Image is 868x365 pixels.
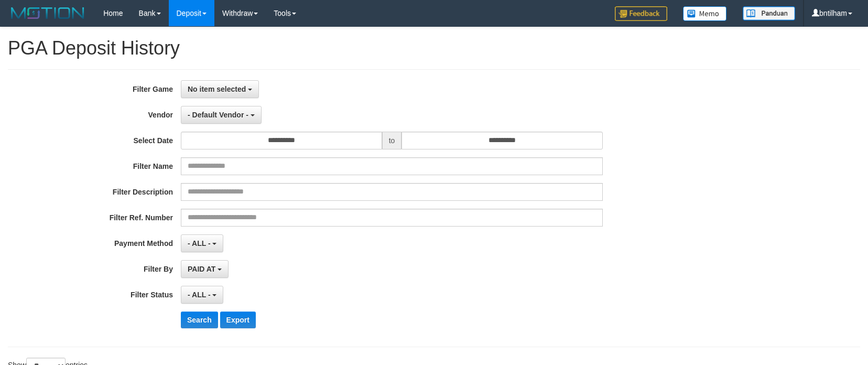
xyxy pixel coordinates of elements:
h1: PGA Deposit History [8,38,860,59]
span: - Default Vendor - [188,111,248,119]
span: PAID AT [188,265,215,273]
button: Search [181,312,218,328]
button: PAID AT [181,260,229,278]
img: Feedback.jpg [615,6,667,21]
img: MOTION_logo.png [8,5,88,21]
span: - ALL - [188,239,211,248]
button: Export [220,312,256,328]
button: No item selected [181,80,259,98]
span: No item selected [188,85,246,93]
img: panduan.png [743,6,795,20]
button: - Default Vendor - [181,106,262,124]
span: to [382,132,402,149]
span: - ALL - [188,291,211,299]
button: - ALL - [181,234,223,252]
button: - ALL - [181,286,223,304]
img: Button%20Memo.svg [683,6,727,21]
